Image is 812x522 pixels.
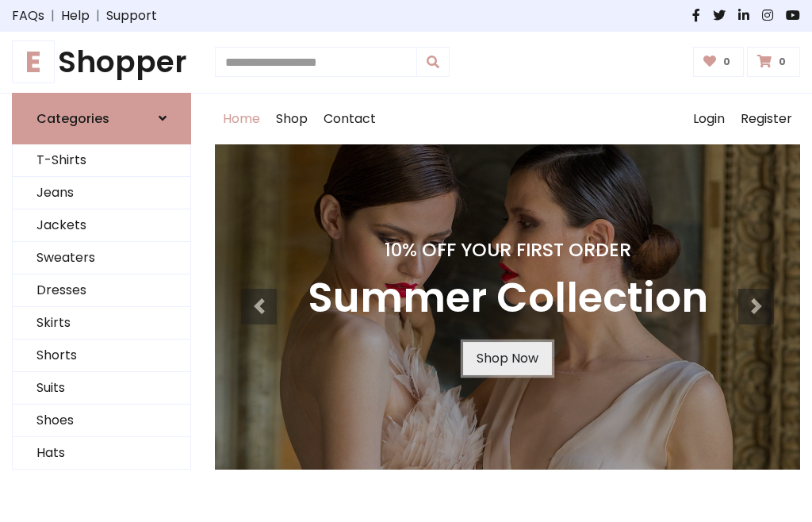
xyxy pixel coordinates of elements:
span: 0 [775,55,790,69]
a: Support [106,6,157,25]
a: Jeans [13,177,190,209]
a: 0 [747,47,800,77]
h3: Summer Collection [308,274,708,323]
a: Dresses [13,274,190,307]
a: Suits [13,372,190,405]
a: Login [685,94,733,144]
h6: Categories [36,111,109,126]
a: EShopper [12,44,191,80]
a: Sweaters [13,242,190,274]
span: | [90,6,106,25]
a: Contact [316,94,384,144]
a: Shoes [13,405,190,437]
a: Skirts [13,307,190,340]
span: E [12,40,55,83]
a: Help [61,6,90,25]
a: Shorts [13,340,190,372]
a: 0 [693,47,745,77]
h4: 10% Off Your First Order [308,239,708,261]
a: T-Shirts [13,144,190,177]
a: Home [215,94,268,144]
a: FAQs [12,6,44,25]
span: | [44,6,61,25]
a: Jackets [13,209,190,242]
span: 0 [719,55,734,69]
h1: Shopper [12,44,191,80]
a: Register [733,94,800,144]
a: Hats [13,437,190,470]
a: Shop Now [463,342,552,375]
a: Shop [268,94,316,144]
a: Categories [12,93,191,144]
